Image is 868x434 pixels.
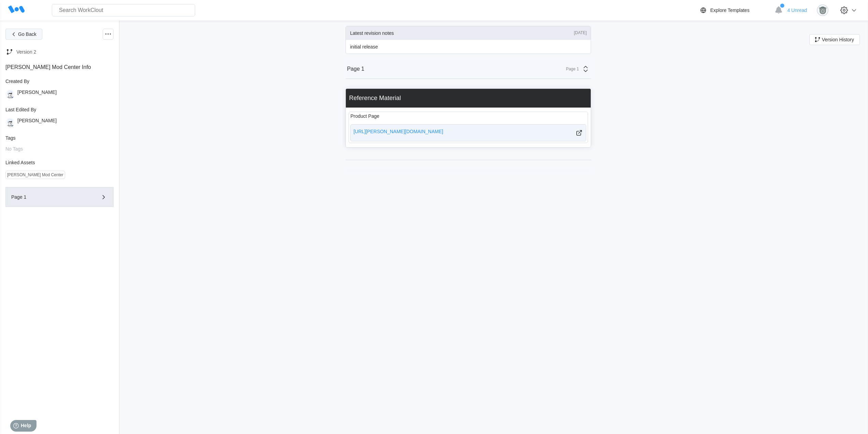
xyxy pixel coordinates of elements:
[5,135,114,141] div: Tags
[787,8,807,13] span: 4 Unread
[350,124,586,141] a: [URL][PERSON_NAME][DOMAIN_NAME]
[7,172,63,177] div: [PERSON_NAME] Mod Center
[5,118,15,127] img: clout-01.png
[11,195,88,199] div: Page 1
[349,95,401,102] div: Reference Material
[562,67,579,71] div: Page 1
[5,79,114,84] div: Created By
[574,30,587,36] div: [DATE]
[18,32,36,37] span: Go Back
[5,89,15,99] img: clout-01.png
[16,49,36,55] div: Version 2
[5,29,42,40] button: Go Back
[17,118,57,127] div: [PERSON_NAME]
[809,34,860,45] button: Version History
[350,30,394,36] div: Latest revision notes
[17,89,57,99] div: [PERSON_NAME]
[5,64,114,70] div: [PERSON_NAME] Mod Center Info
[710,8,749,13] div: Explore Templates
[347,66,364,72] div: Page 1
[350,44,378,50] p: initial release
[353,129,443,137] div: [URL][PERSON_NAME][DOMAIN_NAME]
[52,4,195,16] input: Search WorkClout
[5,187,114,207] button: Page 1
[5,146,114,152] div: No Tags
[817,4,828,16] img: gorilla.png
[5,107,114,112] div: Last Edited By
[822,37,854,42] span: Version History
[699,6,771,14] a: Explore Templates
[350,113,586,119] div: Product Page
[5,160,114,165] div: Linked Assets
